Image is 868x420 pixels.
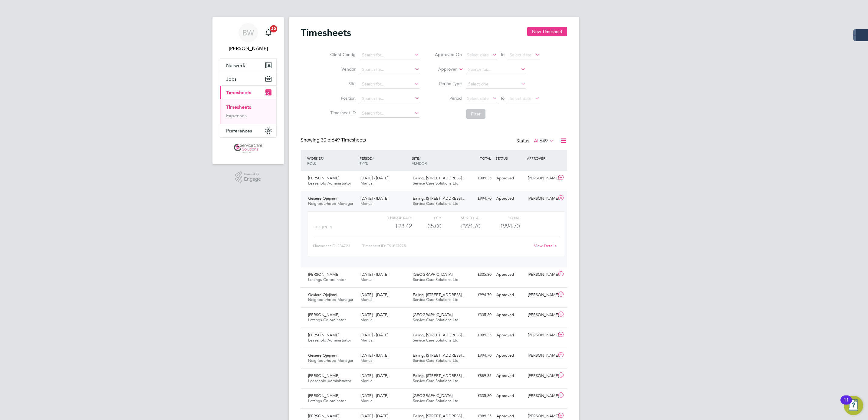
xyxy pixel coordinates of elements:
span: Lettings Co-ordinator [308,317,346,322]
span: [GEOGRAPHIC_DATA] [413,312,452,317]
span: 649 [540,138,548,144]
div: Timesheets [220,99,276,124]
span: [PERSON_NAME] [308,413,339,418]
span: Manual [360,181,373,186]
span: Manual [360,398,373,403]
div: 35.00 [412,221,441,231]
span: Select date [510,52,531,58]
span: Select date [510,96,531,101]
span: [GEOGRAPHIC_DATA] [413,272,452,277]
span: Ealing, [STREET_ADDRESS]… [413,292,465,297]
label: Timesheet ID [328,110,356,115]
label: Approver [429,66,457,72]
span: £994.70 [500,222,520,230]
span: [PERSON_NAME] [308,312,339,317]
span: [DATE] - [DATE] [360,292,388,297]
span: TOTAL [480,156,491,161]
div: [PERSON_NAME] [525,194,557,204]
label: Period [435,95,462,101]
input: Search for... [360,51,419,59]
button: New Timesheet [527,27,567,36]
div: WORKER [306,153,358,168]
span: Service Care Solutions Ltd [413,317,459,322]
span: Service Care Solutions Ltd [413,378,459,383]
span: [PERSON_NAME] [308,272,339,277]
span: Neighbourhood Manager [308,201,353,206]
div: Approved [494,270,525,280]
div: £335.30 [462,270,494,280]
span: [PERSON_NAME] [308,373,339,378]
span: Gesiere Ojejinmi [308,196,337,201]
button: Network [220,58,276,72]
div: [PERSON_NAME] [525,371,557,381]
span: / [419,156,420,161]
label: Position [328,95,356,101]
span: 30 of [321,137,332,143]
div: [PERSON_NAME] [525,391,557,401]
span: Service Care Solutions Ltd [413,181,459,186]
span: Lettings Co-ordinator [308,398,346,403]
span: [DATE] - [DATE] [360,272,388,277]
span: Ealing, [STREET_ADDRESS]… [413,413,465,418]
div: [PERSON_NAME] [525,173,557,183]
div: 11 [843,400,849,408]
button: Preferences [220,124,276,137]
span: [DATE] - [DATE] [360,196,388,201]
div: [PERSON_NAME] [525,270,557,280]
span: Leasehold Administrator [308,338,351,343]
img: servicecare-logo-retina.png [234,144,262,153]
div: Placement ID: 284723 [313,241,362,251]
span: Service Care Solutions Ltd [413,398,459,403]
div: Charge rate [373,214,412,221]
label: Site [328,81,356,86]
div: £335.30 [462,391,494,401]
span: TYPE [360,161,368,165]
span: Service Care Solutions Ltd [413,338,459,343]
span: Manual [360,201,373,206]
a: Powered byEngage [235,172,261,183]
div: Approved [494,290,525,300]
span: [GEOGRAPHIC_DATA] [413,393,452,398]
span: Service Care Solutions Ltd [413,358,459,363]
label: All [534,138,554,144]
div: Approved [494,310,525,320]
span: Neighbourhood Manager [308,297,353,302]
div: Timesheet ID: TS1827975 [362,241,530,251]
div: [PERSON_NAME] [525,290,557,300]
button: Filter [466,109,485,119]
span: Jobs [226,76,237,82]
div: Approved [494,371,525,381]
span: Preferences [226,128,252,134]
div: £994.70 [462,290,494,300]
span: / [373,156,374,161]
div: Total [480,214,519,221]
span: Manual [360,338,373,343]
div: £994.70 [462,351,494,361]
span: [PERSON_NAME] [308,332,339,338]
span: VENDOR [412,161,427,165]
span: To [498,94,506,102]
span: Bethany Wiles [220,45,277,52]
span: tbc (£/HR) [314,225,332,229]
a: Timesheets [226,104,251,110]
a: View Details [534,243,556,248]
button: Open Resource Center, 11 new notifications [844,396,863,415]
div: Approved [494,330,525,340]
div: £889.35 [462,173,494,183]
input: Select one [466,80,526,88]
div: Approved [494,194,525,204]
input: Search for... [360,95,419,103]
div: £994.70 [462,194,494,204]
div: £28.42 [373,221,412,231]
div: £889.35 [462,371,494,381]
span: [DATE] - [DATE] [360,353,388,358]
span: Ealing, [STREET_ADDRESS]… [413,196,465,201]
span: [DATE] - [DATE] [360,413,388,418]
div: £889.35 [462,330,494,340]
span: [DATE] - [DATE] [360,373,388,378]
span: Select date [467,96,489,101]
span: Manual [360,297,373,302]
button: Jobs [220,72,276,85]
span: Service Care Solutions Ltd [413,297,459,302]
div: £335.30 [462,310,494,320]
